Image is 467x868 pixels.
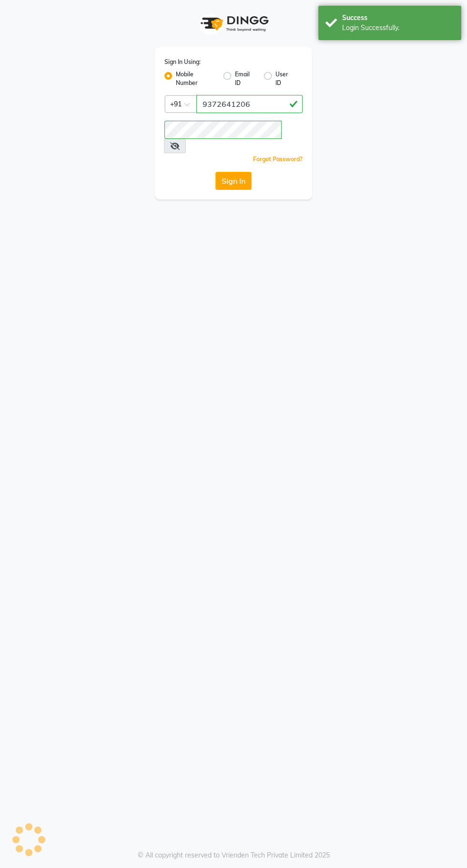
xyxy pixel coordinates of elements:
a: Forgot Password? [253,156,303,163]
div: Login Successfully. [342,23,454,33]
img: logo1.svg [195,10,272,38]
label: Email ID [235,70,256,87]
label: User ID [275,70,295,87]
div: Success [342,13,454,23]
input: Username [164,121,282,139]
label: Mobile Number [176,70,216,87]
label: Sign In Using: [164,58,201,66]
input: Username [196,95,303,113]
button: Sign In [215,172,252,190]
